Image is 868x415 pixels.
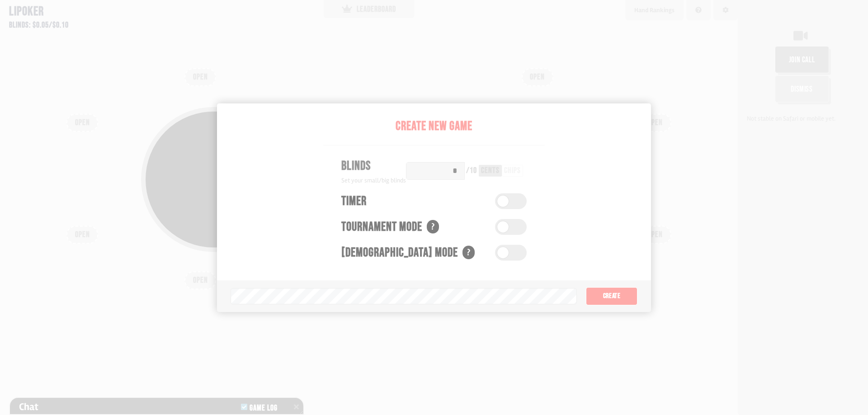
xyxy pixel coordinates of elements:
div: Hand Rankings [634,5,675,15]
div: Support us on ! [405,400,463,410]
div: Pot: $0.00 [335,149,403,162]
button: Dismiss [775,75,829,103]
div: OPEN [523,276,552,284]
button: join call [775,46,829,73]
div: LEADERBOARD [342,5,396,14]
button: COPY GAME LINK [332,167,406,192]
div: OPEN [185,276,215,284]
div: OPEN [523,73,552,81]
div: OPEN [641,119,670,127]
div: Not stable on Safari or mobile yet. [742,114,863,123]
div: Game Log [246,404,281,412]
div: OPEN [185,73,215,81]
div: OPEN [354,276,384,284]
span: COPY GAME LINK [351,175,398,184]
a: Patreon [442,401,462,409]
div: OPEN [67,119,97,127]
div: OPEN [641,231,670,239]
div: OPEN [67,231,97,239]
